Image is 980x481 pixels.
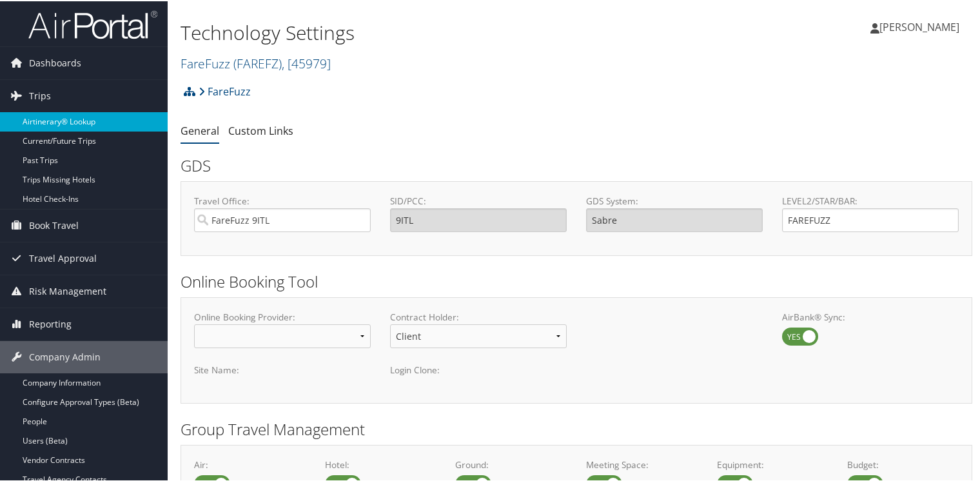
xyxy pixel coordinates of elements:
a: FareFuzz [199,77,251,103]
span: ( FAREFZ ) [233,54,282,71]
label: SID/PCC: [390,193,567,206]
span: Dashboards [29,46,81,78]
span: Company Admin [29,340,101,372]
h2: Online Booking Tool [181,270,972,291]
span: , [ 45979 ] [282,54,331,71]
img: airportal-logo.png [28,8,157,39]
label: Travel Office: [194,193,371,206]
label: Equipment: [717,457,828,470]
span: Book Travel [29,208,79,240]
span: [PERSON_NAME] [879,19,959,33]
label: Online Booking Provider: [194,309,371,322]
span: Trips [29,79,51,111]
label: Meeting Space: [586,457,698,470]
label: Hotel: [325,457,436,470]
span: Reporting [29,307,72,339]
a: General [181,123,219,137]
h2: GDS [181,153,963,175]
a: Custom Links [228,123,293,137]
label: AirBank® Sync [782,326,818,344]
label: LEVEL2/STAR/BAR: [782,193,959,206]
a: FareFuzz [181,54,331,71]
label: Budget: [847,457,959,470]
label: Site Name: [194,362,371,375]
a: [PERSON_NAME] [870,6,972,45]
label: Login Clone: [390,362,567,375]
span: Travel Approval [29,241,97,273]
label: Contract Holder: [390,309,567,322]
label: Ground: [455,457,567,470]
label: GDS System: [586,193,763,206]
label: Air: [194,457,306,470]
h2: Group Travel Management [181,417,972,439]
span: Risk Management [29,274,106,306]
label: AirBank® Sync: [782,309,959,322]
h1: Technology Settings [181,18,709,45]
